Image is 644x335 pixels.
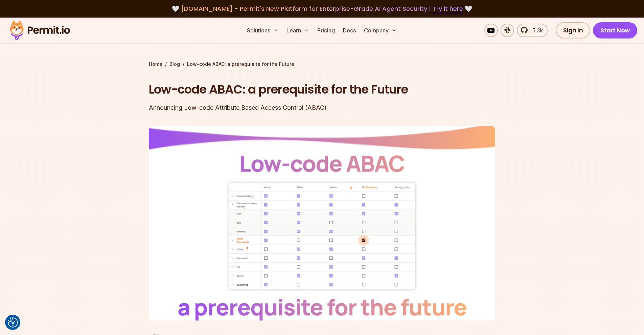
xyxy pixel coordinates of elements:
a: Try it here [433,4,463,13]
span: [DOMAIN_NAME] - Permit's New Platform for Enterprise-Grade AI Agent Security | [181,4,463,13]
a: 5.3k [517,24,548,37]
img: Revisit consent button [8,317,18,328]
span: 5.3k [528,26,543,34]
button: Company [361,24,399,37]
a: Sign In [556,22,591,38]
a: Home [149,61,162,68]
div: Announcing Low-code Attribute Based Access Control (ABAC) [149,103,409,112]
h1: Low-code ABAC: a prerequisite for the Future [149,81,409,98]
div: / / [149,61,495,68]
div: 🤍 🤍 [16,4,628,14]
a: Pricing [315,24,338,37]
img: Low-code ABAC: a prerequisite for the Future [149,126,495,320]
button: Consent Preferences [8,317,18,328]
a: Docs [340,24,359,37]
img: Permit logo [7,19,73,42]
a: Blog [169,61,180,68]
a: Start Now [593,22,637,38]
button: Solutions [244,24,281,37]
button: Learn [284,24,312,37]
